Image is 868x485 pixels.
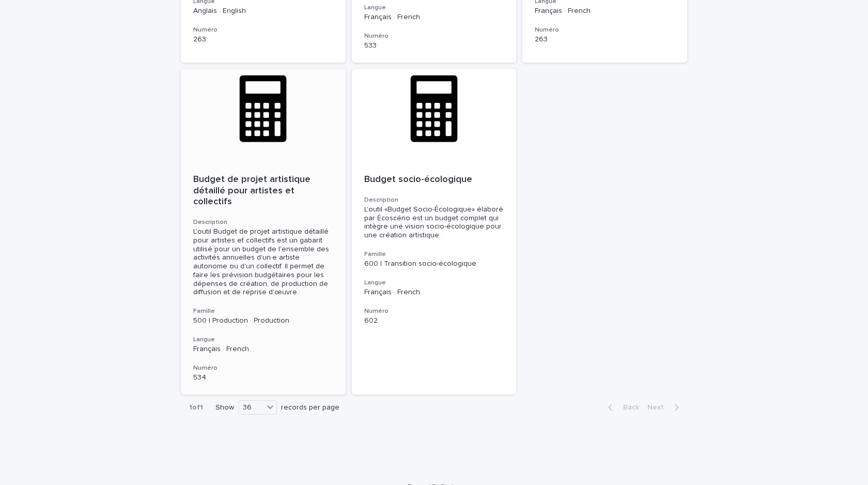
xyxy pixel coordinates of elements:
[364,4,504,12] h3: Langue
[193,336,333,344] h3: Langue
[535,35,675,44] p: 263
[181,69,346,395] a: Budget de projet artistique détaillé pour artistes et collectifsDescriptionL’outil Budget de proj...
[364,288,504,297] p: Français · French
[364,13,504,22] p: Français · French
[181,395,211,420] p: 1 of 1
[193,7,333,16] p: Anglais · English
[617,404,639,411] span: Back
[193,26,333,34] h3: Numéro
[643,403,687,412] button: Next
[239,402,263,413] div: 36
[193,35,333,44] p: 263
[600,403,643,412] button: Back
[193,307,333,315] h3: Famille
[647,404,670,411] span: Next
[364,32,504,40] h3: Numéro
[193,228,333,297] div: L’outil Budget de projet artistique détaillé pour artistes et collectifs est un gabarit utilisé p...
[364,260,504,268] p: 600 | Transition socio-écologique
[364,41,504,50] p: 533
[193,345,333,354] p: Français · French
[193,364,333,372] h3: Numéro
[535,7,675,16] p: Français · French
[193,218,333,226] h3: Description
[281,403,339,412] p: records per page
[215,403,234,412] p: Show
[535,26,675,34] h3: Numéro
[364,205,504,240] div: L'outil «Budget Socio-Écologique» élaboré par Écoscéno est un budget complet qui intègre une visi...
[193,316,333,325] p: 500 | Production · Production
[364,196,504,204] h3: Description
[364,307,504,315] h3: Numéro
[352,69,517,395] a: Budget socio-écologiqueDescriptionL'outil «Budget Socio-Écologique» élaboré par Écoscéno est un b...
[193,174,333,208] p: Budget de projet artistique détaillé pour artistes et collectifs
[193,373,333,382] p: 534
[364,174,504,186] p: Budget socio-écologique
[364,250,504,259] h3: Famille
[364,279,504,287] h3: Langue
[364,316,504,325] p: 602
